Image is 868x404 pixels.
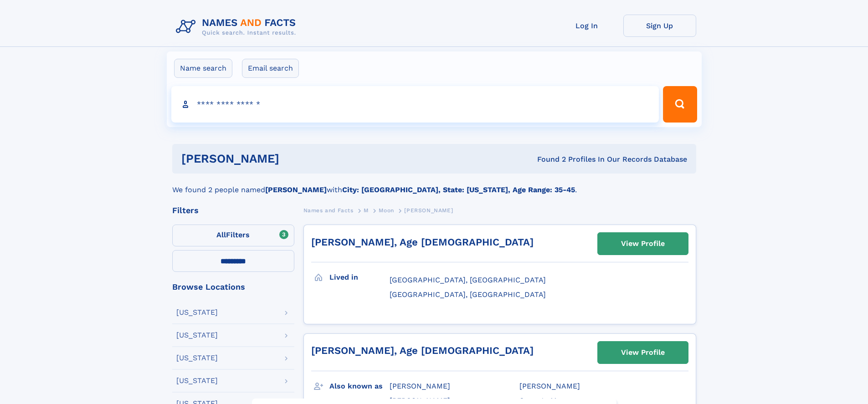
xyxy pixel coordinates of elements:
[379,205,394,216] a: Moon
[265,185,327,194] b: [PERSON_NAME]
[663,86,697,123] button: Search Button
[174,59,232,78] label: Name search
[176,354,218,362] div: [US_STATE]
[621,342,665,363] div: View Profile
[390,290,546,299] span: [GEOGRAPHIC_DATA], [GEOGRAPHIC_DATA]
[364,205,369,216] a: M
[311,345,534,356] a: [PERSON_NAME], Age [DEMOGRAPHIC_DATA]
[390,276,546,284] span: [GEOGRAPHIC_DATA], [GEOGRAPHIC_DATA]
[176,377,218,384] div: [US_STATE]
[550,15,623,37] a: Log In
[311,236,534,248] a: [PERSON_NAME], Age [DEMOGRAPHIC_DATA]
[621,233,665,254] div: View Profile
[216,230,226,239] span: All
[172,174,696,195] div: We found 2 people named with .
[329,378,390,394] h3: Also known as
[404,207,453,214] span: [PERSON_NAME]
[342,185,575,194] b: City: [GEOGRAPHIC_DATA], State: [US_STATE], Age Range: 35-45
[364,207,369,214] span: M
[390,382,450,390] span: [PERSON_NAME]
[242,59,299,78] label: Email search
[172,15,303,39] img: Logo Names and Facts
[172,283,294,291] div: Browse Locations
[519,382,580,390] span: [PERSON_NAME]
[598,342,688,363] a: View Profile
[379,207,394,214] span: Moon
[408,154,687,164] div: Found 2 Profiles In Our Records Database
[172,225,294,246] label: Filters
[329,270,390,285] h3: Lived in
[598,233,688,255] a: View Profile
[181,153,408,164] h1: [PERSON_NAME]
[176,309,218,316] div: [US_STATE]
[176,332,218,339] div: [US_STATE]
[623,15,696,37] a: Sign Up
[171,86,659,123] input: search input
[172,206,294,215] div: Filters
[303,205,354,216] a: Names and Facts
